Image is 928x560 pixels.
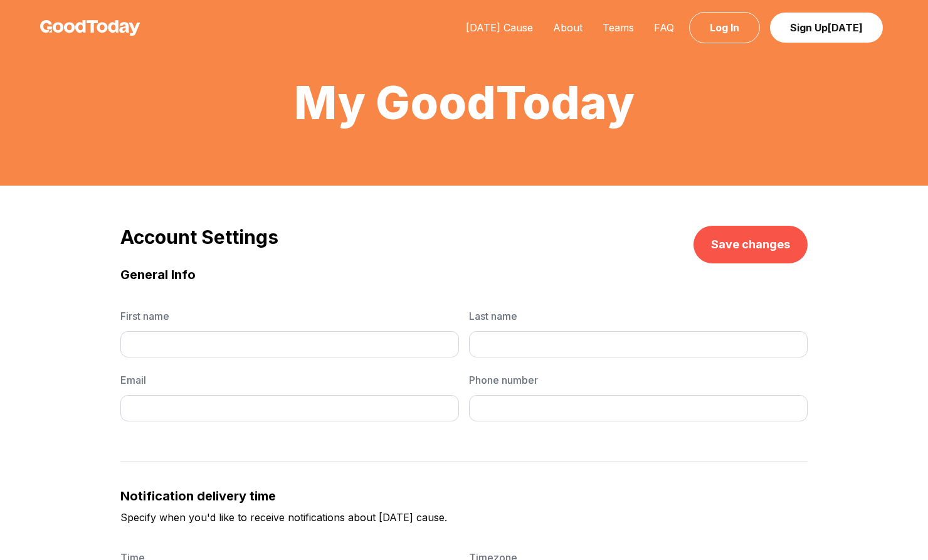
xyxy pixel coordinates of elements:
h3: Notification delivery time [120,487,808,505]
img: GoodToday [40,20,140,36]
input: First name [120,331,459,357]
span: [DATE] [828,21,863,34]
a: Teams [593,21,644,34]
a: About [543,21,593,34]
a: [DATE] Cause [456,21,543,34]
h3: General Info [120,266,808,283]
p: Specify when you'd like to receive notifications about [DATE] cause. [120,510,808,550]
a: Sign Up[DATE] [770,13,883,43]
span: Email [120,372,459,388]
a: Log In [689,12,760,43]
span: Phone number [469,372,808,388]
input: Phone number [469,395,808,421]
h2: Account Settings [120,226,278,248]
input: Email [120,395,459,421]
span: Last name [469,309,808,324]
a: FAQ [644,21,684,34]
input: Last name [469,331,808,357]
span: First name [120,309,459,324]
button: Save changes [693,226,808,263]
